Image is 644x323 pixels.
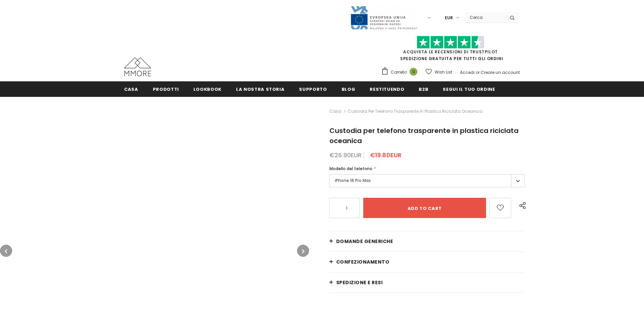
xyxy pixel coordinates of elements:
[329,166,372,171] span: Modello del telefono
[124,57,151,76] img: Casi MMORE
[153,81,179,97] a: Prodotti
[193,81,222,97] a: Lookbook
[193,86,222,92] span: Lookbook
[342,86,355,92] span: Blog
[329,231,525,251] a: Domande generiche
[350,15,418,20] a: Javni Razpis
[460,70,475,75] a: Accedi
[329,126,519,145] span: Custodia per telefono trasparente in plastica riciclata oceanica
[336,279,383,286] span: Spedizione e resi
[443,86,495,92] span: Segui il tuo ordine
[299,86,327,92] span: supporto
[348,107,482,115] span: Custodia per telefono trasparente in plastica riciclata oceanica
[435,69,452,76] span: Wish List
[443,81,495,97] a: Segui il tuo ordine
[419,86,428,92] span: B2B
[445,15,453,21] span: EUR
[329,107,341,115] a: Casa
[476,70,480,75] span: or
[299,81,327,97] a: supporto
[336,238,393,245] span: Domande generiche
[329,174,525,187] label: iPhone 16 Pro Max
[381,39,520,61] span: SPEDIZIONE GRATUITA PER TUTTI GLI ORDINI
[370,151,401,159] span: €19.80EUR
[124,86,138,92] span: Casa
[481,70,520,75] a: Creare un account
[236,81,284,97] a: La nostra storia
[403,49,498,55] a: Acquista le recensioni di TrustPilot
[350,5,418,30] img: Javni Razpis
[363,198,486,218] input: Add to cart
[419,81,428,97] a: B2B
[370,81,404,97] a: Restituendo
[391,69,407,76] span: Carrello
[466,12,505,22] input: Search Site
[342,81,355,97] a: Blog
[336,259,390,265] span: CONFEZIONAMENTO
[124,81,138,97] a: Casa
[329,272,525,293] a: Spedizione e resi
[153,86,179,92] span: Prodotti
[370,86,404,92] span: Restituendo
[410,68,417,76] span: 0
[381,67,421,77] a: Carrello 0
[236,86,284,92] span: La nostra storia
[329,252,525,272] a: CONFEZIONAMENTO
[417,36,484,49] img: Fidati di Pilot Stars
[425,66,452,78] a: Wish List
[329,151,362,159] span: €26.90EUR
